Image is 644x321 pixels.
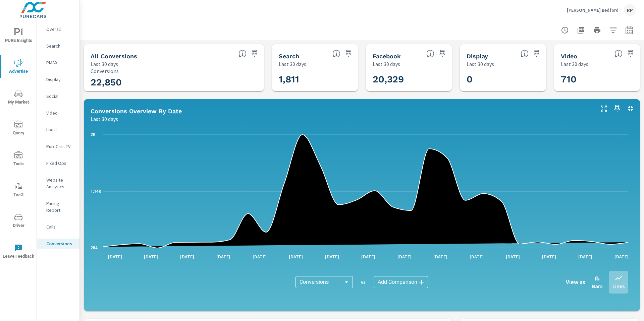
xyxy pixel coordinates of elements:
p: PMAX [46,59,74,66]
div: Display [37,74,79,84]
p: Conversions [46,240,74,247]
h5: Video [561,53,577,60]
span: Save this to your personalized report [612,103,623,114]
div: PMAX [37,58,79,68]
span: Driver [2,213,35,230]
button: Select Date Range [623,23,636,37]
p: [DATE] [465,253,488,260]
p: Last 30 days [467,60,494,68]
p: Last 30 days [91,60,118,68]
h5: Conversions Overview By Date [91,108,182,115]
h3: 20,329 [373,74,461,85]
p: [DATE] [537,253,561,260]
span: All conversions reported from Facebook with duplicates filtered out [426,50,434,58]
p: Pacing Report [46,200,74,213]
span: Add Comparison [378,279,417,285]
p: [DATE] [501,253,525,260]
button: Print Report [590,23,604,37]
p: Fixed Ops [46,160,74,167]
p: PureCars TV [46,143,74,150]
p: Calls [46,223,74,230]
p: [DATE] [610,253,633,260]
p: [DATE] [139,253,163,260]
p: Local [46,126,74,133]
span: Display Conversions include Actions, Leads and Unmapped Conversions [521,50,529,58]
span: PURE Insights [2,28,35,45]
span: Query [2,121,35,137]
h5: Search [279,53,299,60]
p: Conversions [91,68,257,74]
span: Tier2 [2,182,35,199]
p: [DATE] [212,253,235,260]
text: 2K [91,132,96,137]
span: Search Conversions include Actions, Leads and Unmapped Conversions. [332,50,340,58]
h6: View as [566,279,585,285]
p: Overall [46,26,74,33]
text: 284 [91,246,98,250]
p: Website Analytics [46,177,74,190]
p: Last 30 days [279,60,306,68]
div: RP [624,4,636,16]
span: Save this to your personalized report [625,48,636,59]
p: [DATE] [175,253,199,260]
p: vs [353,279,374,285]
p: [DATE] [393,253,416,260]
span: Conversions [300,279,329,285]
div: Add Comparison [374,276,428,288]
h3: 0 [467,74,555,85]
span: Save this to your personalized report [531,48,542,59]
p: [DATE] [574,253,597,260]
h3: 1,811 [279,74,367,85]
div: Conversions [296,276,353,288]
h5: Facebook [373,53,401,60]
button: Apply Filters [606,23,620,37]
span: My Market [2,90,35,106]
span: All Conversions include Actions, Leads and Unmapped Conversions [238,50,247,58]
span: Save this to your personalized report [343,48,354,59]
div: Conversions [37,239,79,249]
div: Local [37,125,79,135]
div: Search [37,41,79,51]
h3: 22,850 [91,77,257,88]
div: Fixed Ops [37,158,79,168]
div: Website Analytics [37,175,79,192]
p: [DATE] [429,253,452,260]
button: Minimize Widget [625,103,636,114]
p: Search [46,43,74,49]
p: [DATE] [320,253,344,260]
p: Video [46,110,74,116]
span: Tools [2,151,35,168]
h5: Display [467,53,488,60]
h5: All Conversions [91,53,137,60]
p: [DATE] [284,253,308,260]
div: PureCars TV [37,141,79,151]
div: Video [37,108,79,118]
p: Last 30 days [373,60,400,68]
span: Save this to your personalized report [437,48,448,59]
span: Leave Feedback [2,244,35,260]
span: Save this to your personalized report [249,48,260,59]
p: Lines [612,282,625,290]
div: Overall [37,24,79,34]
button: "Export Report to PDF" [574,23,588,37]
div: Calls [37,222,79,232]
div: Social [37,91,79,101]
p: Last 30 days [561,60,588,68]
p: Social [46,93,74,100]
div: nav menu [0,20,37,267]
button: Make Fullscreen [598,103,609,114]
p: Display [46,76,74,83]
span: Advertise [2,59,35,75]
p: [DATE] [103,253,127,260]
p: Last 30 days [91,115,118,123]
text: 1.14K [91,189,101,194]
p: Bars [592,282,602,290]
p: [DATE] [248,253,271,260]
div: Pacing Report [37,198,79,215]
p: [PERSON_NAME] Bedford [567,7,619,13]
p: [DATE] [357,253,380,260]
span: Video Conversions include Actions, Leads and Unmapped Conversions [614,50,623,58]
